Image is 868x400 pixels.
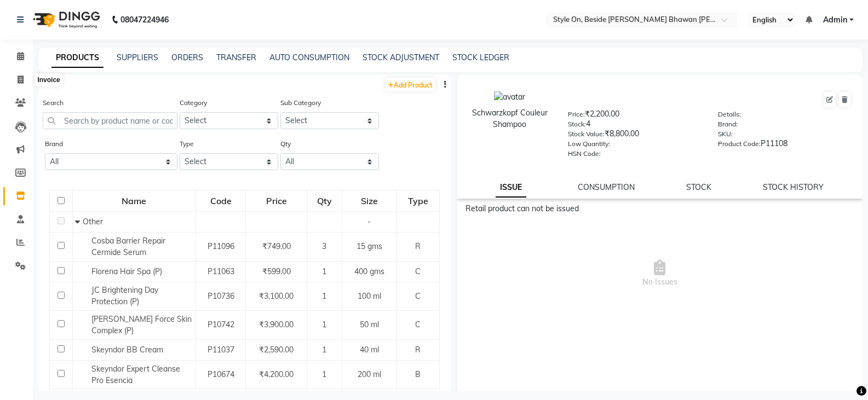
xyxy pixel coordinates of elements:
label: Category [180,98,207,108]
img: logo [28,4,103,35]
span: C [415,291,421,301]
span: R [415,241,421,251]
b: 08047224946 [120,4,169,35]
span: C [415,266,421,276]
div: ₹8,800.00 [568,128,702,143]
span: P11063 [208,266,234,276]
label: Search [43,98,64,108]
span: 40 ml [360,345,379,355]
label: Stock: [568,119,586,129]
span: 1 [322,291,326,301]
a: STOCK ADJUSTMENT [363,53,439,62]
a: TRANSFER [216,53,256,62]
span: 50 ml [360,320,379,329]
div: Retail product can not be issued [465,203,855,215]
label: Sub Category [280,98,321,108]
div: Code [197,191,245,211]
span: Skeyndor BB Cream [91,345,163,355]
span: Florena Hair Spa (P) [91,266,162,276]
span: No Issues [465,219,855,328]
span: R [415,345,421,355]
img: avatar [494,91,525,103]
span: ₹4,200.00 [259,369,294,379]
div: Invoice [35,73,62,86]
span: 200 ml [358,369,381,379]
div: ₹2,200.00 [568,108,702,124]
span: ₹3,100.00 [259,291,294,301]
span: 15 gms [357,241,382,251]
a: PRODUCTS [51,48,104,68]
span: 1 [322,266,326,276]
span: 100 ml [358,291,381,301]
a: ORDERS [171,53,203,62]
label: Type [180,139,194,149]
label: Price: [568,109,585,119]
span: Admin [823,14,847,26]
div: P11108 [718,138,852,153]
span: P11096 [208,241,234,251]
label: SKU: [718,129,733,139]
label: Details: [718,109,741,119]
span: P10736 [208,291,234,301]
span: - [367,217,371,227]
span: [PERSON_NAME] Force Skin Complex (P) [91,314,192,335]
label: Brand [45,139,63,149]
a: SUPPLIERS [117,53,158,62]
span: P10674 [208,369,234,379]
span: ₹749.00 [262,241,291,251]
span: 1 [322,369,326,379]
div: 4 [568,118,702,134]
div: Name [73,191,195,211]
span: JC Brightening Day Protection (P) [91,285,158,306]
a: STOCK HISTORY [763,182,824,192]
span: Other [83,217,103,227]
div: Type [398,191,439,211]
a: STOCK LEDGER [452,53,509,62]
span: ₹599.00 [262,266,291,276]
label: Stock Value: [568,129,605,139]
label: Brand: [718,119,738,129]
span: ₹3,900.00 [259,320,294,329]
span: Skeyndor Expert Cleanse Pro Esencia [91,364,180,385]
a: ISSUE [496,178,526,198]
div: Qty [308,191,341,211]
a: AUTO CONSUMPTION [269,53,349,62]
span: 3 [322,241,326,251]
span: P11037 [208,345,234,355]
span: 1 [322,320,326,329]
div: Price [246,191,306,211]
input: Search by product name or code [43,112,177,129]
span: 400 gms [354,266,384,276]
div: Schwarzkopf Couleur Shampoo [468,107,552,130]
span: Collapse Row [75,217,83,227]
span: Cosba Barrier Repair Cermide Serum [91,236,165,257]
label: HSN Code: [568,149,601,159]
span: B [415,369,421,379]
div: Size [343,191,396,211]
a: CONSUMPTION [578,182,635,192]
span: 1 [322,345,326,355]
label: Qty [280,139,291,149]
label: Low Quantity: [568,139,610,149]
label: Product Code: [718,139,761,149]
span: C [415,320,421,329]
a: STOCK [686,182,711,192]
span: P10742 [208,320,234,329]
span: ₹2,590.00 [259,345,294,355]
a: Add Product [385,78,435,91]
